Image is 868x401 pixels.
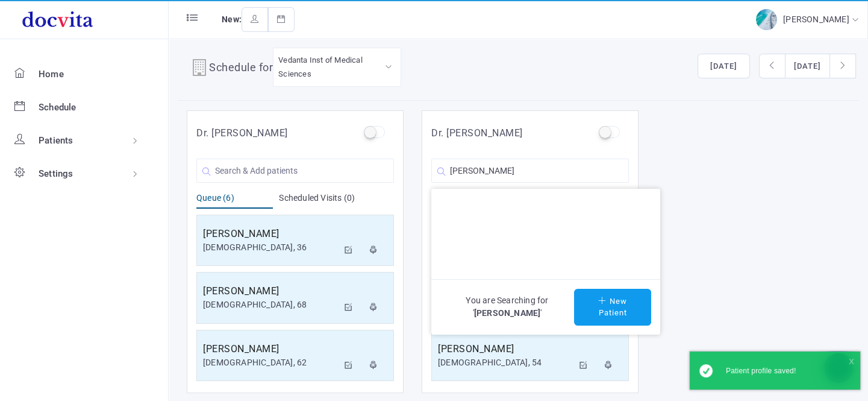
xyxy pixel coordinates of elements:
h5: [PERSON_NAME] [203,227,338,241]
h5: Dr. [PERSON_NAME] [196,126,288,141]
button: New Patient [574,289,651,326]
div: Scheduled Visits (0) [279,192,394,209]
button: [DATE] [785,54,830,79]
h5: [PERSON_NAME] [203,342,338,356]
span: You are Searching for ' ' [440,294,574,320]
div: Vedanta Inst of Medical Sciences [278,53,396,81]
input: Search & Add patients [431,159,629,183]
span: Settings [39,168,73,179]
button: [DATE] [698,54,750,79]
h5: Dr. [PERSON_NAME] [431,126,523,141]
span: [PERSON_NAME] [783,14,852,24]
input: Search & Add patients [196,159,394,183]
h5: [PERSON_NAME] [438,342,573,356]
div: [DEMOGRAPHIC_DATA], 54 [438,356,573,369]
h4: Schedule for [209,59,273,78]
span: [PERSON_NAME] [474,308,541,318]
div: [DEMOGRAPHIC_DATA], 68 [203,298,338,311]
div: [DEMOGRAPHIC_DATA], 36 [203,241,338,254]
span: New: [222,14,242,24]
span: Patient profile saved! [726,367,796,375]
span: Home [39,69,64,80]
h5: [PERSON_NAME] [203,284,338,298]
span: Schedule [39,102,76,113]
span: Patients [39,135,73,146]
div: Queue (6) [196,192,273,209]
img: img-2.jpg [756,9,777,30]
div: [DEMOGRAPHIC_DATA], 62 [203,356,338,369]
